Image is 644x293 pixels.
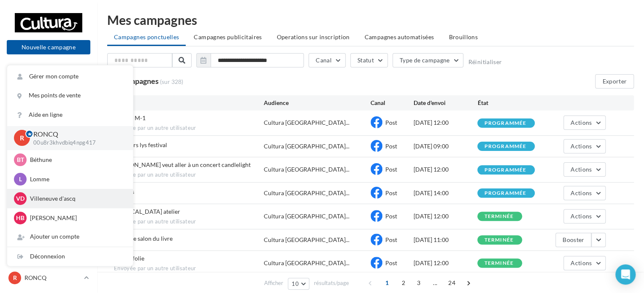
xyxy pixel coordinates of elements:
span: ... [428,276,442,290]
a: R RONCQ [7,270,90,286]
span: Post [385,166,397,173]
span: R [13,274,17,282]
span: Cultura [GEOGRAPHIC_DATA]... [264,236,349,244]
span: Envoyée par un autre utilisateur [114,265,264,272]
a: Aide en ligne [7,105,133,124]
span: Cultura [GEOGRAPHIC_DATA]... [264,165,349,174]
span: Envoyée par un autre utilisateur [114,218,264,226]
p: Lomme [30,175,123,183]
div: Ajouter un compte [7,227,133,246]
div: Mes campagnes [107,13,634,26]
span: Operations sur inscription [276,33,349,40]
a: Calendrier [5,151,92,169]
button: Type de campagne [392,53,464,67]
div: [DATE] 12:00 [413,212,477,220]
span: Post [385,142,397,150]
span: Actions [571,189,592,196]
div: terminée [484,214,514,219]
div: État [477,99,541,107]
div: terminée [484,237,514,243]
span: 10 [292,280,299,287]
div: [DATE] 09:00 [413,142,477,151]
a: Opérations [5,67,92,84]
span: Actions [571,119,592,126]
a: Médiathèque [5,130,92,148]
div: programmée [484,121,526,126]
span: Vd [16,194,24,203]
span: annonce salon du livre [114,235,173,242]
button: Actions [563,116,606,130]
div: Open Intercom Messenger [615,264,636,285]
span: concours lys festival [114,141,167,148]
div: [DATE] 12:00 [413,118,477,127]
span: Post [385,189,397,196]
button: Statut [350,53,388,67]
span: résultats/page [314,279,349,287]
span: Actions [571,142,592,150]
div: [DATE] 11:00 [413,236,477,244]
span: Envoyée par un autre utilisateur [114,171,264,179]
span: Bt [17,156,24,164]
span: L [19,175,22,183]
span: HB [16,214,24,222]
p: Béthune [30,156,123,164]
div: terminée [484,261,514,266]
span: Actions [571,212,592,220]
a: Mes points de vente [7,86,133,105]
div: Date d'envoi [413,99,477,107]
button: Exporter [595,74,634,89]
button: Actions [563,209,606,223]
span: Cultura [GEOGRAPHIC_DATA]... [264,118,349,127]
div: programmée [484,167,526,173]
div: [DATE] 12:00 [413,165,477,174]
div: [DATE] 12:00 [413,259,477,267]
p: Villeneuve d'ascq [30,194,123,203]
span: Brouillons [449,33,478,40]
button: Actions [563,186,606,200]
span: Post [385,212,397,220]
div: programmée [484,191,526,196]
p: RONCQ [24,274,81,282]
a: Gérer mon compte [7,67,133,86]
div: programmée [484,144,526,149]
button: Canal [308,53,346,67]
div: Audience [264,99,371,107]
span: Cultura [GEOGRAPHIC_DATA]... [264,259,349,267]
button: Nouvelle campagne [7,40,90,54]
button: Réinitialiser [468,59,502,65]
div: Déconnexion [7,247,133,266]
div: Canal [371,99,413,107]
button: Actions [563,256,606,270]
button: Actions [563,139,606,153]
span: Cultura [GEOGRAPHIC_DATA]... [264,142,349,151]
a: Boîte de réception99+ [5,88,92,106]
span: Actions [571,259,592,266]
button: 10 [288,278,309,290]
span: 24 [445,276,459,290]
span: Post [385,236,397,243]
p: RONCQ [33,129,119,139]
span: 3 [412,276,425,290]
span: pce atelier [114,208,180,215]
span: Cultura [GEOGRAPHIC_DATA]... [264,212,349,220]
button: Booster [555,233,591,247]
span: 2 [397,276,410,290]
p: [PERSON_NAME] [30,214,123,222]
span: Léa veut aller à un concert candlelight [114,161,251,168]
span: Campagnes automatisées [365,33,434,40]
button: Actions [563,162,606,177]
span: Cultura [GEOGRAPHIC_DATA]... [264,189,349,197]
span: (sur 328) [160,78,183,86]
span: Post [385,259,397,266]
div: Nom [114,99,264,107]
p: 00u8r3khvdbiq4npg417 [33,139,119,147]
span: R [20,133,24,143]
div: [DATE] 14:00 [413,189,477,197]
span: Campagnes publicitaires [194,33,262,40]
span: Envoyée par un autre utilisateur [114,124,264,132]
a: Campagnes [5,109,92,127]
span: 1 [380,276,394,290]
span: Post [385,119,397,126]
span: Actions [571,166,592,173]
span: Afficher [264,279,283,287]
